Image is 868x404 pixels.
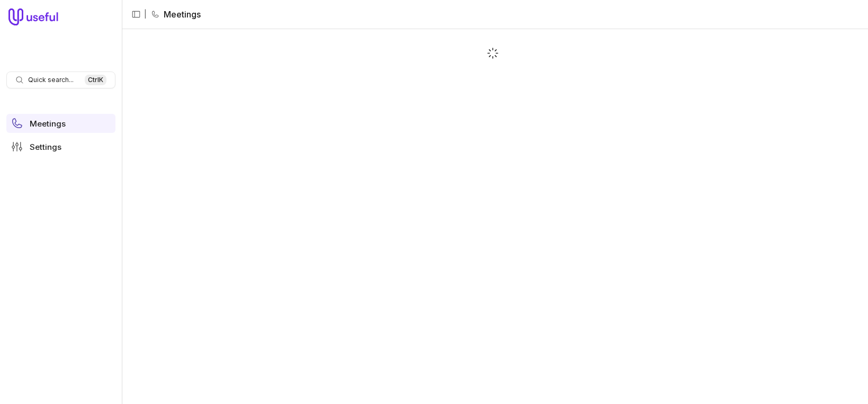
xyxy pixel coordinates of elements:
[128,6,144,22] button: Collapse sidebar
[30,143,61,151] span: Settings
[85,75,106,85] kbd: Ctrl K
[6,137,115,156] a: Settings
[144,8,147,21] span: |
[30,120,66,128] span: Meetings
[6,114,115,133] a: Meetings
[28,76,74,84] span: Quick search...
[151,8,201,21] li: Meetings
